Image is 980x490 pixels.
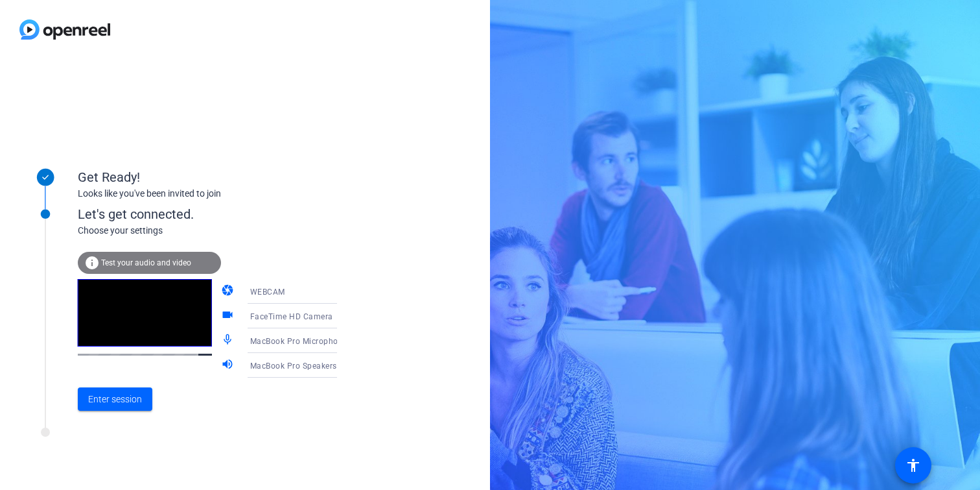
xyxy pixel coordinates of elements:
[250,288,285,297] span: WEBCAM
[221,358,237,373] mat-icon: volume_up
[250,336,347,346] span: MacBook Pro Microphone
[250,361,337,371] span: MacBook Pro Speakers
[78,187,337,201] div: Looks like you've been invited to join
[101,258,191,267] span: Test your audio and video
[221,308,237,324] mat-icon: videocam
[905,458,921,473] mat-icon: accessibility
[78,167,337,187] div: Get Ready!
[78,204,364,224] div: Let's get connected.
[84,255,100,271] mat-icon: info
[250,312,333,321] span: FaceTime HD Camera
[78,387,152,411] button: Enter session
[221,333,237,349] mat-icon: mic_none
[88,393,142,406] span: Enter session
[78,224,364,238] div: Choose your settings
[221,284,237,299] mat-icon: camera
